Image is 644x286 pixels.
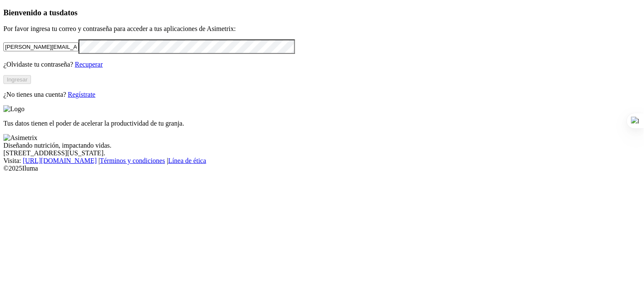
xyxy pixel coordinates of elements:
h3: Bienvenido a tus [3,8,641,17]
a: Línea de ética [168,157,206,164]
div: [STREET_ADDRESS][US_STATE]. [3,149,641,157]
div: Diseñando nutrición, impactando vidas. [3,142,641,149]
div: Visita : | | [3,157,641,165]
a: Términos y condiciones [100,157,165,164]
input: Tu correo [3,42,79,51]
div: © 2025 Iluma [3,165,641,172]
p: Tus datos tienen el poder de acelerar la productividad de tu granja. [3,120,641,127]
img: Logo [3,105,25,113]
p: ¿No tienes una cuenta? [3,91,641,98]
button: Ingresar [3,75,31,84]
a: Recuperar [75,61,103,68]
p: Por favor ingresa tu correo y contraseña para acceder a tus aplicaciones de Asimetrix: [3,25,641,33]
a: Regístrate [68,91,96,98]
img: Asimetrix [3,134,37,142]
span: datos [59,8,78,17]
a: [URL][DOMAIN_NAME] [23,157,97,164]
p: ¿Olvidaste tu contraseña? [3,61,641,68]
